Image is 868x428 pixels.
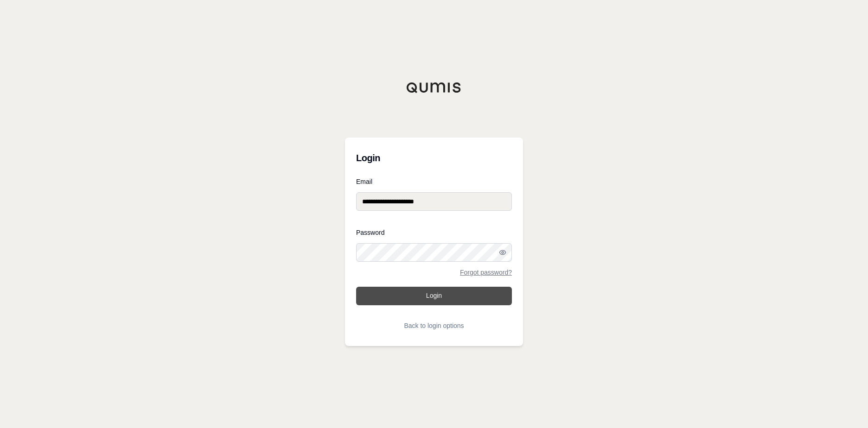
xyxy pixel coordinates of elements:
img: Qumis [406,82,462,93]
button: Login [356,287,512,305]
a: Forgot password? [460,269,512,276]
label: Email [356,178,512,185]
button: Back to login options [356,316,512,335]
h3: Login [356,149,512,167]
label: Password [356,229,512,236]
